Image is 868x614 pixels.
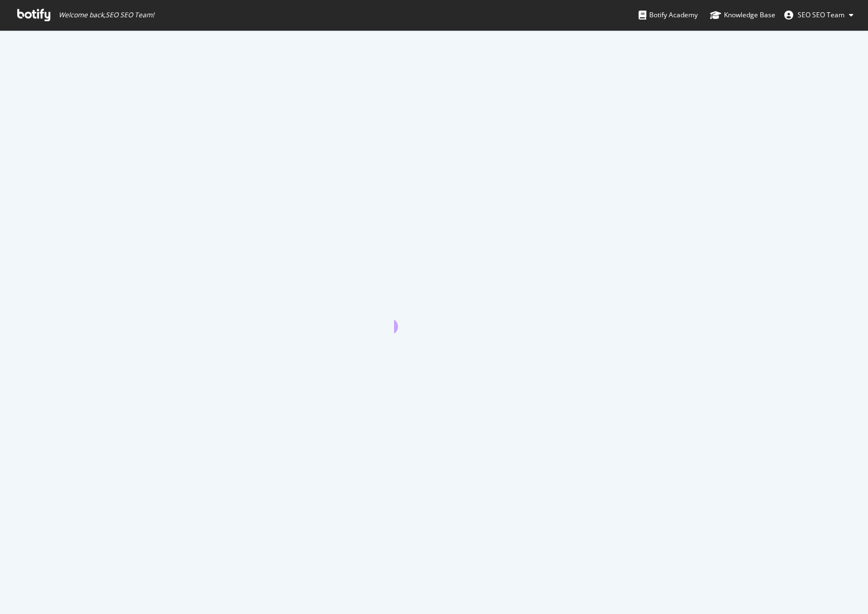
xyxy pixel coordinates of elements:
[59,11,154,20] span: Welcome back, SEO SEO Team !
[394,293,474,333] div: animation
[775,6,862,24] button: SEO SEO Team
[798,10,845,20] span: SEO SEO Team
[639,9,698,21] div: Botify Academy
[710,9,775,21] div: Knowledge Base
